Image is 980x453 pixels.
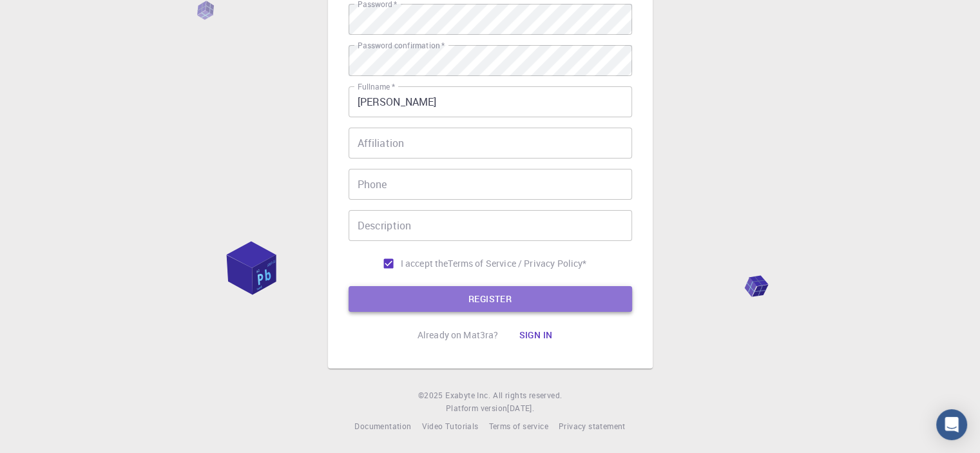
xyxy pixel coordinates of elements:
[508,322,562,348] button: Sign in
[559,421,626,431] span: Privacy statement
[559,420,626,433] a: Privacy statement
[349,286,632,312] button: REGISTER
[358,81,395,92] label: Fullname
[488,420,548,433] a: Terms of service
[354,421,411,431] span: Documentation
[358,40,445,51] label: Password confirmation
[421,420,478,433] a: Video Tutorials
[507,402,534,415] a: [DATE].
[445,390,490,400] span: Exabyte Inc.
[418,329,499,342] p: Already on Mat3ra?
[421,421,478,431] span: Video Tutorials
[418,389,445,402] span: © 2025
[936,409,967,440] div: Open Intercom Messenger
[488,421,548,431] span: Terms of service
[448,257,586,270] p: Terms of Service / Privacy Policy *
[401,257,448,270] span: I accept the
[507,403,534,413] span: [DATE] .
[448,257,586,270] a: Terms of Service / Privacy Policy*
[445,389,490,402] a: Exabyte Inc.
[354,420,411,433] a: Documentation
[493,389,562,402] span: All rights reserved.
[446,402,507,415] span: Platform version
